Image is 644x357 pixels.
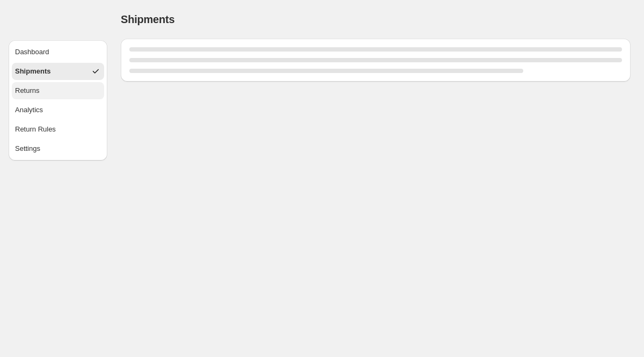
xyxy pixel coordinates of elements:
[12,140,104,157] button: Settings
[12,63,104,80] button: Shipments
[12,43,104,61] button: Dashboard
[15,66,50,77] div: Shipments
[15,143,40,154] div: Settings
[15,47,49,57] div: Dashboard
[15,85,40,96] div: Returns
[12,82,104,99] button: Returns
[121,13,174,26] h1: Shipments
[12,121,104,138] button: Return Rules
[15,124,56,135] div: Return Rules
[12,101,104,119] button: Analytics
[15,105,43,115] div: Analytics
